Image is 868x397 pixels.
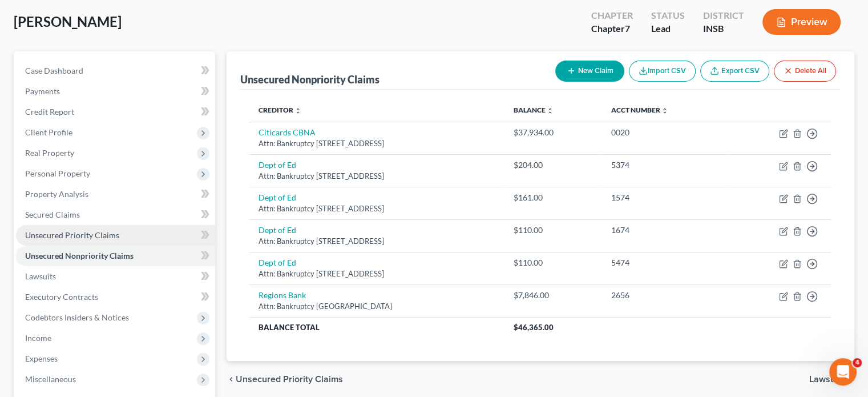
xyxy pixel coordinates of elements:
div: Status [651,9,685,22]
div: Attn: Bankruptcy [STREET_ADDRESS] [259,236,495,247]
a: Dept of Ed [259,160,296,170]
span: Unsecured Priority Claims [25,230,119,240]
a: Property Analysis [16,184,215,204]
a: Case Dashboard [16,61,215,81]
span: Client Profile [25,127,72,137]
span: Lawsuits [809,375,845,384]
button: Preview [762,9,841,35]
div: Attn: Bankruptcy [STREET_ADDRESS] [259,138,495,149]
span: Real Property [25,148,74,158]
a: Dept of Ed [259,225,296,235]
a: Regions Bank [259,290,306,300]
div: $110.00 [513,257,592,268]
div: Attn: Bankruptcy [STREET_ADDRESS] [259,203,495,214]
i: unfold_more [661,107,668,114]
span: Payments [25,86,60,96]
div: $161.00 [513,192,592,203]
div: Unsecured Nonpriority Claims [240,73,380,86]
a: Creditor unfold_more [259,106,301,114]
span: Personal Property [25,169,90,178]
a: Dept of Ed [259,258,296,267]
span: Executory Contracts [25,292,98,302]
span: Miscellaneous [25,374,76,384]
div: Chapter [591,9,633,22]
a: Export CSV [700,61,769,82]
div: $37,934.00 [513,127,592,138]
div: INSB [703,22,744,35]
a: Balance unfold_more [513,106,553,114]
div: Attn: Bankruptcy [STREET_ADDRESS] [259,268,495,279]
div: $110.00 [513,224,592,236]
span: 4 [853,358,862,367]
span: Lawsuits [25,271,56,281]
span: Credit Report [25,107,74,117]
div: Attn: Bankruptcy [STREET_ADDRESS] [259,171,495,182]
i: unfold_more [294,107,301,114]
div: Attn: Bankruptcy [GEOGRAPHIC_DATA] [259,301,495,312]
a: Acct Number unfold_more [611,106,668,114]
div: 5374 [611,159,718,171]
span: 7 [625,23,630,34]
a: Executory Contracts [16,287,215,307]
div: $204.00 [513,159,592,171]
div: Lead [651,22,685,35]
span: Property Analysis [25,189,88,199]
th: Balance Total [249,317,504,338]
a: Lawsuits [16,266,215,287]
span: Unsecured Nonpriority Claims [25,251,134,260]
span: Codebtors Insiders & Notices [25,312,129,322]
span: Case Dashboard [25,66,83,75]
button: New Claim [555,61,624,82]
a: Credit Report [16,102,215,122]
a: Unsecured Priority Claims [16,225,215,246]
div: 1574 [611,192,718,203]
span: Unsecured Priority Claims [236,375,343,384]
span: Expenses [25,354,58,363]
a: Dept of Ed [259,193,296,202]
span: $46,365.00 [513,323,553,332]
button: Delete All [774,61,836,82]
i: chevron_left [227,375,236,384]
div: $7,846.00 [513,290,592,301]
span: Income [25,333,51,343]
span: [PERSON_NAME] [14,13,122,30]
i: unfold_more [546,107,553,114]
button: Lawsuits chevron_right [809,375,854,384]
a: Payments [16,81,215,102]
a: Citicards CBNA [259,127,316,137]
a: Unsecured Nonpriority Claims [16,246,215,266]
div: 2656 [611,290,718,301]
div: District [703,9,744,22]
button: chevron_left Unsecured Priority Claims [227,375,343,384]
div: 1674 [611,224,718,236]
div: 0020 [611,127,718,138]
div: 5474 [611,257,718,268]
a: Secured Claims [16,204,215,225]
div: Chapter [591,22,633,35]
span: Secured Claims [25,210,80,219]
button: Import CSV [629,61,696,82]
iframe: Intercom live chat [829,358,857,386]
